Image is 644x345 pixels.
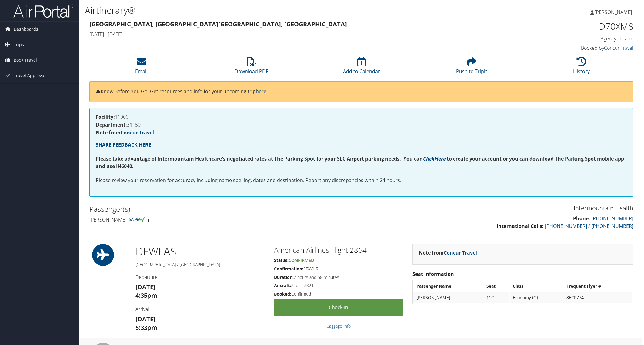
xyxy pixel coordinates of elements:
[135,244,265,259] h1: DFW LAS
[89,216,357,223] h4: [PERSON_NAME]
[504,20,633,33] h1: D70XM8
[274,274,294,280] strong: Duration:
[274,299,403,316] a: Check-in
[497,223,544,229] strong: International Calls:
[135,60,148,75] a: Email
[274,266,403,272] h5: SFXVHR
[483,281,509,292] th: Seat
[412,271,454,277] strong: Seat Information
[545,223,633,229] a: [PHONE_NUMBER] / [PHONE_NUMBER]
[274,257,289,263] strong: Status:
[604,45,633,51] a: Concur Travel
[135,274,265,280] h4: Departure
[456,60,487,75] a: Push to Tripit
[96,113,115,120] strong: Facility:
[121,129,154,136] a: Concur Travel
[274,266,303,272] strong: Confirmation:
[413,292,483,303] td: [PERSON_NAME]
[274,282,403,289] h5: Airbus A321
[135,283,155,291] strong: [DATE]
[14,37,24,52] span: Trips
[14,52,37,68] span: Book Travel
[274,282,291,288] strong: Aircraft:
[573,215,590,222] strong: Phone:
[434,155,445,162] a: Here
[590,3,638,21] a: [PERSON_NAME]
[343,60,380,75] a: Add to Calendar
[96,141,151,148] a: SHARE FEEDBACK HERE
[96,129,154,136] strong: Note from
[89,20,347,28] strong: [GEOGRAPHIC_DATA], [GEOGRAPHIC_DATA] [GEOGRAPHIC_DATA], [GEOGRAPHIC_DATA]
[96,121,127,128] strong: Department:
[504,45,633,51] h4: Booked by
[504,35,633,42] h4: Agency Locator
[594,9,632,15] span: [PERSON_NAME]
[127,216,146,222] img: tsa-precheck.png
[235,60,268,75] a: Download PDF
[573,60,590,75] a: History
[274,291,291,297] strong: Booked:
[96,155,423,162] strong: Please take advantage of Intermountain Healthcare's negotiated rates at The Parking Spot for your...
[135,262,265,268] h5: [GEOGRAPHIC_DATA] / [GEOGRAPHIC_DATA]
[135,291,157,299] strong: 4:35pm
[85,4,454,17] h1: Airtinerary®
[326,323,351,329] a: Baggage Info
[289,257,314,263] span: Confirmed
[563,281,632,292] th: Frequent Flyer #
[444,249,477,256] a: Concur Travel
[483,292,509,303] td: 11C
[274,274,403,280] h5: 2 hours and 58 minutes
[591,215,633,222] a: [PHONE_NUMBER]
[14,68,45,83] span: Travel Approval
[135,315,155,323] strong: [DATE]
[135,323,157,332] strong: 5:33pm
[419,249,477,256] strong: Note from
[510,281,563,292] th: Class
[89,204,357,214] h2: Passenger(s)
[510,292,563,303] td: Economy (Q)
[96,122,627,127] h4: 31150
[96,114,627,119] h4: 11000
[256,88,266,95] a: here
[274,245,403,255] h2: American Airlines Flight 2864
[366,204,634,212] h3: Intermountain Health
[135,306,265,313] h4: Arrival
[13,4,74,18] img: airportal-logo.png
[274,291,403,297] h5: Confirmed
[96,88,627,96] p: Know Before You Go: Get resources and info for your upcoming trip
[14,22,38,37] span: Dashboards
[96,177,627,184] p: Please review your reservation for accuracy including name spelling, dates and destination. Repor...
[413,281,483,292] th: Passenger Name
[89,31,495,38] h4: [DATE] - [DATE]
[423,155,434,162] a: Click
[563,292,632,303] td: 8ECP774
